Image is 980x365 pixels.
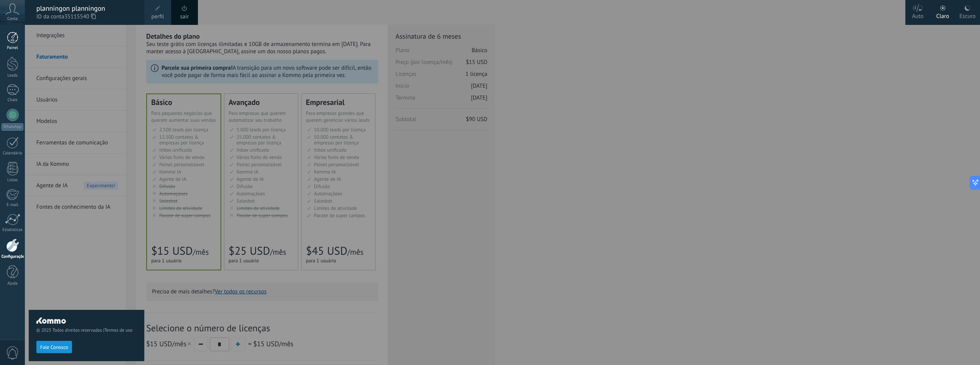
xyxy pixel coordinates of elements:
[36,327,137,333] span: © 2025 Todos direitos reservados |
[36,341,72,353] button: Fale Conosco
[104,327,132,333] a: Termos de uso
[36,13,137,21] span: ID da conta
[959,5,975,25] div: Escuro
[151,13,164,21] span: perfil
[180,13,189,21] a: sair
[912,5,924,25] div: Auto
[36,344,72,350] a: Fale Conosco
[2,178,24,183] div: Listas
[2,46,24,51] div: Painel
[2,98,24,103] div: Chats
[2,151,24,156] div: Calendário
[64,13,96,21] span: 35115540
[2,254,24,259] div: Configurações
[2,123,23,131] div: WhatsApp
[36,4,137,13] div: planningon planningon
[2,203,24,208] div: E-mail
[7,16,18,21] span: Conta
[2,73,24,78] div: Leads
[2,228,24,232] div: Estatísticas
[2,281,24,286] div: Ajuda
[40,345,68,350] span: Fale Conosco
[936,5,949,25] div: Claro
